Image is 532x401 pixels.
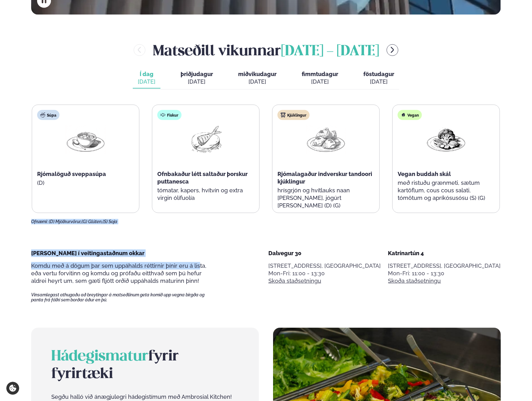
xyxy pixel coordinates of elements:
h2: Matseðill vikunnar [153,40,379,60]
span: Komdu með á dögum þar sem uppáhalds réttirnir þínir eru á lista, eða vertu forvitinn og komdu og ... [31,262,206,284]
span: miðvikudagur [238,71,277,77]
img: Vegan.png [426,125,466,154]
div: [DATE] [238,78,277,85]
span: Ofnæmi: [31,219,48,224]
div: [DATE] [138,78,155,85]
button: fimmtudagur [DATE] [297,68,343,89]
button: þriðjudagur [DATE] [176,68,218,89]
div: Katrínartún 4 [388,250,501,257]
span: Rjómalöguð sveppasúpa [37,171,106,177]
a: Cookie settings [6,382,19,395]
div: Dalvegur 30 [268,250,381,257]
div: Súpa [37,110,59,120]
span: þriðjudagur [181,71,213,77]
button: menu-btn-left [134,44,145,56]
p: (D) [37,179,134,187]
span: [DATE] - [DATE] [281,45,379,58]
div: Vegan [398,110,422,120]
span: (G) Glúten, [81,219,103,224]
img: Soup.png [65,125,106,154]
span: Í dag [138,70,155,78]
img: chicken.svg [281,113,286,118]
div: Fiskur [157,110,182,120]
img: fish.svg [160,113,165,118]
div: Mon-Fri: 11:00 - 13:30 [268,270,381,277]
span: (D) Mjólkurvörur, [49,219,81,224]
p: [STREET_ADDRESS], [GEOGRAPHIC_DATA] [268,262,381,270]
div: Kjúklingur [277,110,310,120]
img: Chicken-thighs.png [306,125,346,154]
span: (S) Soja [103,219,117,224]
div: Mon-Fri: 11:00 - 13:30 [388,270,501,277]
img: soup.svg [40,113,45,118]
img: Vegan.svg [401,113,406,118]
div: [DATE] [363,78,394,85]
button: föstudagur [DATE] [358,68,399,89]
a: Skoða staðsetningu [388,277,441,285]
button: menu-btn-right [387,44,398,56]
p: [STREET_ADDRESS], [GEOGRAPHIC_DATA] [388,262,501,270]
span: Ofnbakaður létt saltaður þorskur puttanesca [157,171,248,185]
h2: fyrir fyrirtæki [51,348,239,383]
button: miðvikudagur [DATE] [233,68,282,89]
span: fimmtudagur [302,71,338,77]
span: föstudagur [363,71,394,77]
span: Hádegismatur [51,350,148,364]
span: [PERSON_NAME] í veitingastaðnum okkar [31,250,144,256]
div: [DATE] [181,78,213,85]
p: tómatar, kapers, hvítvín og extra virgin ólífuolía [157,187,254,202]
span: Rjómalagaður indverskur tandoori kjúklingur [277,171,372,185]
p: hrísgrjón og hvítlauks naan [PERSON_NAME], jógúrt [PERSON_NAME] (D) (G) [277,187,374,209]
img: Fish.png [186,125,226,154]
div: [DATE] [302,78,338,85]
a: Skoða staðsetningu [268,277,321,285]
span: Vinsamlegast athugaðu að breytingar á matseðlinum geta komið upp vegna birgða og panta frá fólki ... [31,292,216,302]
button: Í dag [DATE] [133,68,160,89]
span: Vegan buddah skál [398,171,451,177]
p: með ristuðu grænmeti, sætum kartöflum, cous cous salati, tómötum og apríkósusósu (S) (G) [398,179,495,202]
